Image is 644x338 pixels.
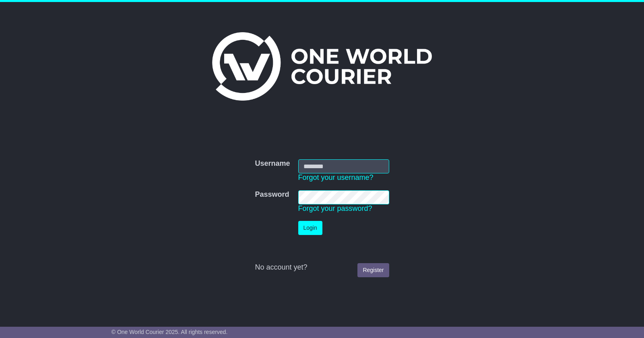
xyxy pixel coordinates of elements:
[255,159,290,168] label: Username
[298,204,372,212] a: Forgot your password?
[255,263,389,272] div: No account yet?
[255,190,289,199] label: Password
[357,263,389,277] a: Register
[298,221,322,235] button: Login
[212,32,432,101] img: One World
[111,329,228,335] span: © One World Courier 2025. All rights reserved.
[298,173,374,181] a: Forgot your username?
